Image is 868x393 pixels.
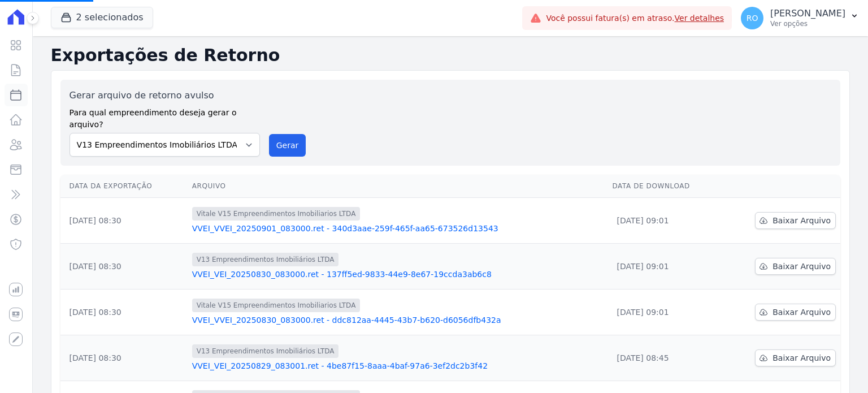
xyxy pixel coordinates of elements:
[60,335,188,381] td: [DATE] 08:30
[51,45,850,66] h2: Exportações de Retorno
[192,344,339,358] span: V13 Empreendimentos Imobiliários LTDA
[772,261,831,272] span: Baixar Arquivo
[70,102,260,131] label: Para qual empreendimento deseja gerar o arquivo?
[772,215,831,226] span: Baixar Arquivo
[192,207,361,221] span: Vitale V15 Empreendimentos Imobiliarios LTDA
[755,258,836,275] a: Baixar Arquivo
[192,253,339,266] span: V13 Empreendimentos Imobiliários LTDA
[192,360,604,372] a: VVEI_VEI_20250829_083001.ret - 4be87f15-8aaa-4baf-97a6-3ef2dc2b3f42
[192,223,604,234] a: VVEI_VVEI_20250901_083000.ret - 340d3aae-259f-465f-aa65-673526d13543
[607,244,722,290] td: [DATE] 09:01
[60,175,188,198] th: Data da Exportação
[755,349,836,366] a: Baixar Arquivo
[607,335,722,381] td: [DATE] 08:45
[188,175,608,198] th: Arquivo
[772,352,831,364] span: Baixar Arquivo
[192,314,604,326] a: VVEI_VVEI_20250830_083000.ret - ddc812aa-4445-43b7-b620-d6056dfb432a
[732,2,868,34] button: RO [PERSON_NAME] Ver opções
[607,175,722,198] th: Data de Download
[755,212,836,229] a: Baixar Arquivo
[770,19,845,28] p: Ver opções
[51,7,153,28] button: 2 selecionados
[607,198,722,244] td: [DATE] 09:01
[192,269,604,280] a: VVEI_VEI_20250830_083000.ret - 137ff5ed-9833-44e9-8e67-19ccda3ab6c8
[269,134,306,157] button: Gerar
[747,14,758,22] span: RO
[60,290,188,335] td: [DATE] 08:30
[60,244,188,290] td: [DATE] 08:30
[546,12,724,24] span: Você possui fatura(s) em atraso.
[192,299,361,312] span: Vitale V15 Empreendimentos Imobiliarios LTDA
[675,14,724,23] a: Ver detalhes
[607,290,722,335] td: [DATE] 09:01
[772,306,831,318] span: Baixar Arquivo
[755,304,836,321] a: Baixar Arquivo
[70,89,260,102] label: Gerar arquivo de retorno avulso
[60,198,188,244] td: [DATE] 08:30
[770,8,845,19] p: [PERSON_NAME]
